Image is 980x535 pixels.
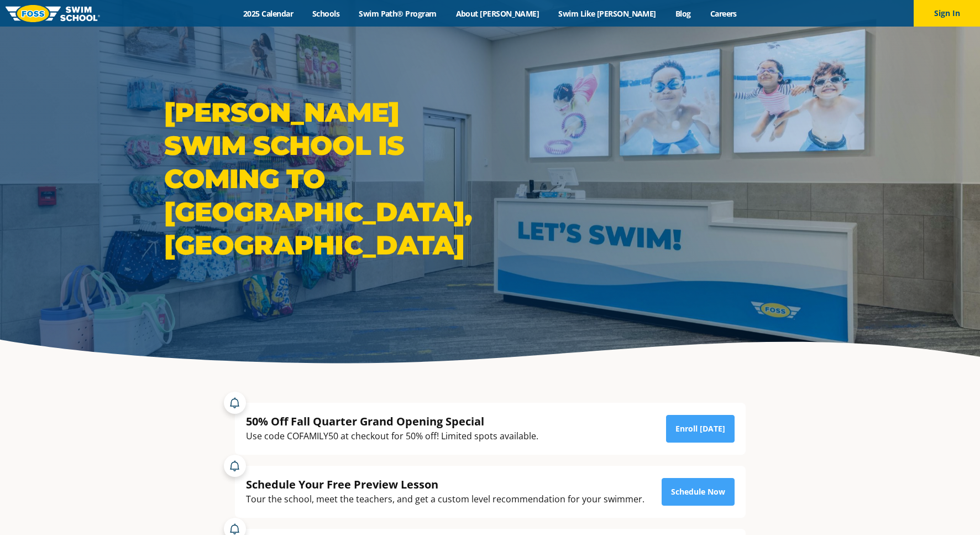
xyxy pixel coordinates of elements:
[446,8,549,19] a: About [PERSON_NAME]
[665,8,700,19] a: Blog
[164,96,485,262] h1: [PERSON_NAME] Swim School is coming to [GEOGRAPHIC_DATA], [GEOGRAPHIC_DATA]
[6,5,100,22] img: FOSS Swim School Logo
[549,8,666,19] a: Swim Like [PERSON_NAME]
[303,8,349,19] a: Schools
[700,8,746,19] a: Careers
[246,414,538,429] div: 50% Off Fall Quarter Grand Opening Special
[662,478,735,506] a: Schedule Now
[246,492,644,507] div: Tour the school, meet the teachers, and get a custom level recommendation for your swimmer.
[666,415,735,443] a: Enroll [DATE]
[246,477,644,492] div: Schedule Your Free Preview Lesson
[234,8,303,19] a: 2025 Calendar
[246,429,538,444] div: Use code COFAMILY50 at checkout for 50% off! Limited spots available.
[349,8,446,19] a: Swim Path® Program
